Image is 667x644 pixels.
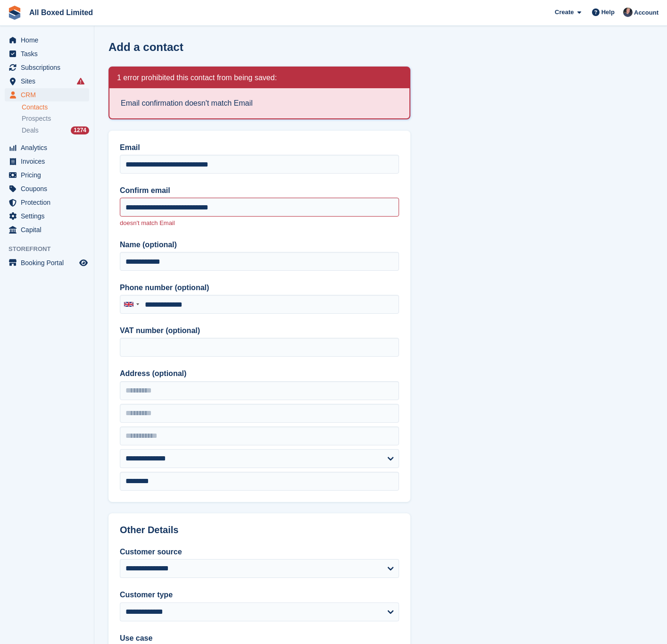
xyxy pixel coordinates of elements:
[120,633,399,644] label: Use case
[5,141,89,154] a: menu
[22,114,89,124] a: Prospects
[5,223,89,236] a: menu
[5,256,89,269] a: menu
[21,223,77,236] span: Capital
[5,209,89,223] a: menu
[21,168,77,182] span: Pricing
[5,75,89,88] a: menu
[21,33,77,47] span: Home
[120,325,399,336] label: VAT number (optional)
[555,8,574,17] span: Create
[117,73,277,83] h2: 1 error prohibited this contact from being saved:
[601,8,615,17] span: Help
[120,218,399,228] p: doesn't match Email
[120,589,399,601] label: Customer type
[120,282,399,293] label: Phone number (optional)
[21,196,77,209] span: Protection
[120,142,399,153] label: Email
[5,88,89,101] a: menu
[8,6,22,20] img: stora-icon-8386f47178a22dfd0bd8f6a31ec36ba5ce8667c1dd55bd0f319d3a0aa187defe.svg
[22,126,39,135] span: Deals
[634,8,659,17] span: Account
[5,196,89,209] a: menu
[120,239,399,251] label: Name (optional)
[623,8,633,17] img: Dan Goss
[21,256,77,269] span: Booking Portal
[21,88,77,101] span: CRM
[25,5,97,20] a: All Boxed Limited
[120,546,399,558] label: Customer source
[120,185,399,196] label: Confirm email
[21,47,77,60] span: Tasks
[21,209,77,223] span: Settings
[5,182,89,195] a: menu
[120,368,399,379] label: Address (optional)
[120,525,399,535] h2: Other Details
[5,47,89,60] a: menu
[21,141,77,154] span: Analytics
[77,77,84,85] i: Smart entry sync failures have occurred
[121,98,398,109] li: Email confirmation doesn't match Email
[5,168,89,182] a: menu
[21,75,77,88] span: Sites
[78,257,89,268] a: Preview store
[21,61,77,74] span: Subscriptions
[21,155,77,168] span: Invoices
[71,126,89,134] div: 1274
[22,114,51,123] span: Prospects
[5,33,89,47] a: menu
[22,125,89,135] a: Deals 1274
[21,182,77,195] span: Coupons
[22,103,89,112] a: Contacts
[120,295,142,313] div: United Kingdom: +44
[5,61,89,74] a: menu
[5,155,89,168] a: menu
[108,41,183,53] h1: Add a contact
[8,244,94,254] span: Storefront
